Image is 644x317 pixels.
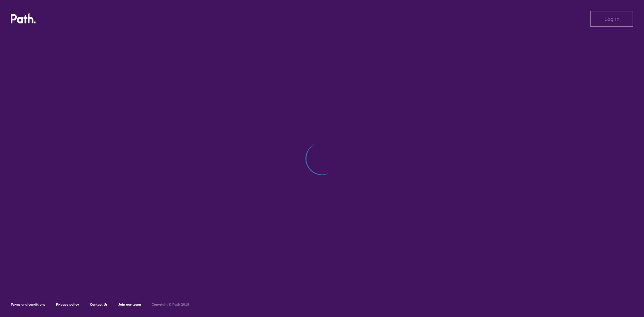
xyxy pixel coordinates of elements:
button: Log in [590,11,633,27]
a: Join our team [118,302,141,307]
a: Terms and conditions [11,302,45,307]
span: Log in [604,16,620,22]
a: Contact Us [90,302,108,307]
a: Privacy policy [56,302,79,307]
h6: Copyright © Path 2018 [152,303,189,307]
